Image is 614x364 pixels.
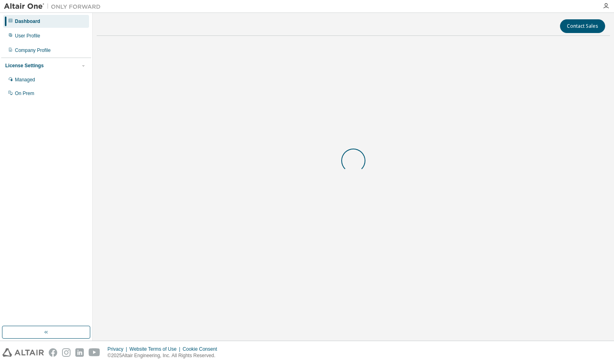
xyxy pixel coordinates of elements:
[4,2,105,10] img: Altair One
[62,348,71,357] img: instagram.svg
[15,47,51,54] div: Company Profile
[108,352,222,359] p: © 2025 Altair Engineering, Inc. All Rights Reserved.
[49,348,57,357] img: facebook.svg
[15,77,35,83] div: Managed
[560,19,605,33] button: Contact Sales
[15,90,34,97] div: On Prem
[89,348,100,357] img: youtube.svg
[108,346,129,352] div: Privacy
[15,33,40,39] div: User Profile
[5,62,44,69] div: License Settings
[183,346,222,352] div: Cookie Consent
[15,18,40,25] div: Dashboard
[75,348,84,357] img: linkedin.svg
[2,348,44,357] img: altair_logo.svg
[129,346,183,352] div: Website Terms of Use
